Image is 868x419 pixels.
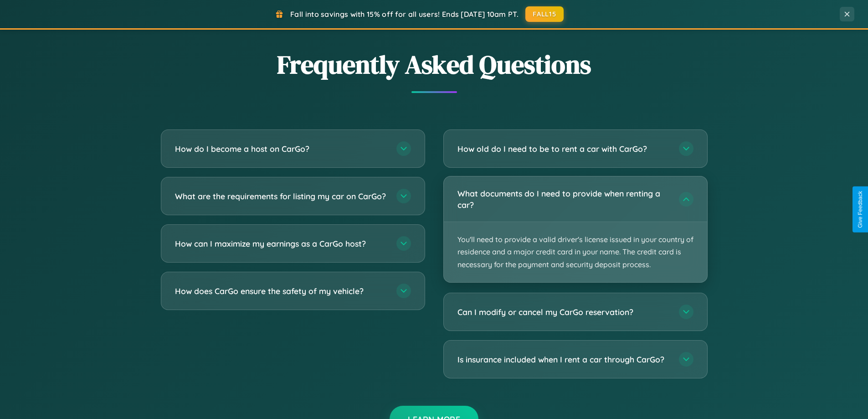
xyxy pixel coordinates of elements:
[175,238,387,249] h3: How can I maximize my earnings as a CarGo host?
[457,143,670,155] h3: How old do I need to be to rent a car with CarGo?
[457,306,670,318] h3: Can I modify or cancel my CarGo reservation?
[161,47,708,82] h2: Frequently Asked Questions
[857,191,863,228] div: Give Feedback
[525,6,564,22] button: FALL15
[290,10,519,19] span: Fall into savings with 15% off for all users! Ends [DATE] 10am PT.
[175,191,387,202] h3: What are the requirements for listing my car on CarGo?
[444,222,707,282] p: You'll need to provide a valid driver's license issued in your country of residence and a major c...
[457,354,670,365] h3: Is insurance included when I rent a car through CarGo?
[175,143,387,155] h3: How do I become a host on CarGo?
[175,285,387,297] h3: How does CarGo ensure the safety of my vehicle?
[457,188,670,210] h3: What documents do I need to provide when renting a car?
